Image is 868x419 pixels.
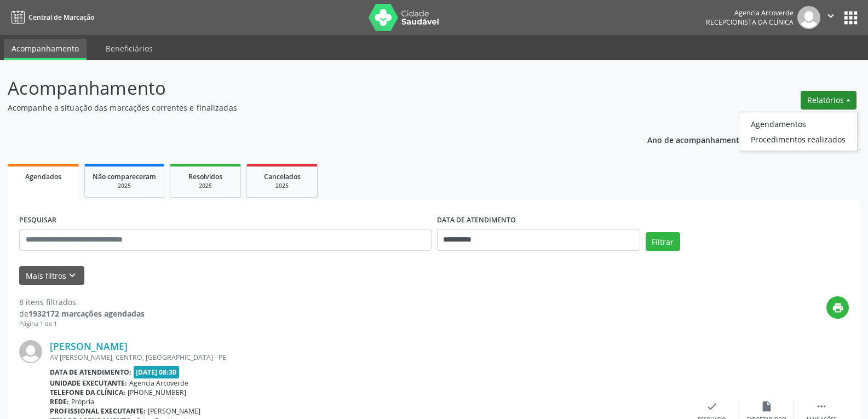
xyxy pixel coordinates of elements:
span: Própria [71,397,94,406]
strong: 1932172 marcações agendadas [28,308,145,319]
i: check [706,400,718,412]
img: img [797,6,820,29]
a: Procedimentos realizados [739,131,857,147]
span: Cancelados [264,172,301,181]
p: Acompanhe a situação das marcações correntes e finalizadas [8,102,605,113]
span: Resolvidos [188,172,222,181]
span: [PHONE_NUMBER] [128,388,186,397]
a: [PERSON_NAME] [50,340,128,352]
span: Agencia Arcoverde [129,378,188,388]
span: Recepcionista da clínica [706,18,794,27]
b: Data de atendimento: [50,368,131,377]
b: Profissional executante: [50,406,146,416]
span: [DATE] 08:30 [134,366,180,378]
button:  [820,6,841,29]
span: Não compareceram [93,172,156,181]
b: Telefone da clínica: [50,388,125,397]
i: keyboard_arrow_down [66,269,78,282]
div: 8 itens filtrados [19,296,145,308]
i:  [825,10,837,22]
i: insert_drive_file [761,400,773,412]
span: Agendados [25,172,61,181]
a: Central de Marcação [8,8,94,26]
i:  [815,400,827,412]
span: [PERSON_NAME] [148,406,200,416]
ul: Relatórios [739,112,858,151]
div: AV [PERSON_NAME], CENTRO, [GEOGRAPHIC_DATA] - PE [50,353,685,362]
button: Mais filtroskeyboard_arrow_down [19,266,84,285]
a: Beneficiários [98,39,160,58]
div: 2025 [93,182,156,190]
p: Ano de acompanhamento [647,133,744,146]
label: DATA DE ATENDIMENTO [437,212,516,229]
button: print [826,296,849,319]
b: Rede: [50,397,69,406]
button: Relatórios [801,91,856,110]
span: Central de Marcação [28,13,94,22]
div: 2025 [178,182,233,190]
div: Página 1 de 1 [19,319,145,329]
button: apps [841,8,860,27]
div: 2025 [255,182,309,190]
b: Unidade executante: [50,378,127,388]
label: PESQUISAR [19,212,56,229]
a: Agendamentos [739,116,857,131]
img: img [19,340,42,363]
a: Acompanhamento [4,39,87,60]
div: de [19,308,145,319]
p: Acompanhamento [8,74,605,102]
i: print [832,302,844,314]
button: Filtrar [646,232,680,251]
div: Agencia Arcoverde [706,8,794,18]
